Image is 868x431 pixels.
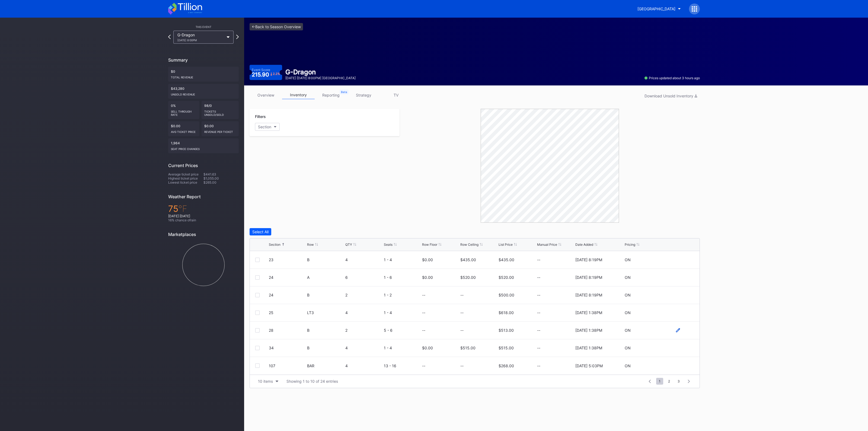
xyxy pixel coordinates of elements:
[255,378,281,385] button: 10 items
[345,363,382,368] div: 4
[255,114,394,119] div: Filters
[168,218,239,222] div: 16 % chance of rain
[625,310,631,315] div: ON
[499,310,514,315] div: $618.00
[460,328,464,333] div: --
[575,363,603,368] div: [DATE] 5:03PM
[285,76,356,80] div: [DATE] [DATE] 8:00PM | [GEOGRAPHIC_DATA]
[384,275,421,280] div: 1 - 6
[269,275,306,280] div: 24
[307,363,344,368] div: BAR
[171,74,236,79] div: Total Revenue
[625,275,631,280] div: ON
[202,101,239,119] div: 98/0
[258,379,273,384] div: 10 items
[168,121,199,136] div: $0.00
[345,346,382,350] div: 4
[171,145,236,151] div: seat price changes
[345,293,382,297] div: 2
[345,328,382,333] div: 2
[625,242,635,247] div: Pricing
[656,378,663,385] span: 1
[307,293,344,297] div: B
[307,275,344,280] div: A
[637,7,675,11] div: [GEOGRAPHIC_DATA]
[384,310,421,315] div: 1 - 4
[642,92,700,100] button: Download Unsold Inventory
[203,176,239,180] div: $1,055.00
[422,275,433,280] div: $0.00
[307,328,344,333] div: B
[168,172,203,176] div: Average ticket price
[575,242,593,247] div: Date Added
[168,203,239,214] div: 75
[460,275,476,280] div: $520.00
[675,378,682,385] span: 3
[422,257,433,262] div: $0.00
[269,257,306,262] div: 23
[575,328,602,333] div: [DATE] 1:38PM
[252,72,280,77] div: 215.90
[177,33,224,42] div: G-Dragon
[345,242,352,247] div: QTY
[633,4,685,14] button: [GEOGRAPHIC_DATA]
[255,123,280,131] button: Section
[422,346,433,350] div: $0.00
[269,328,306,333] div: 28
[537,293,574,297] div: --
[168,67,239,82] div: $0
[384,328,421,333] div: 5 - 6
[460,346,476,350] div: $515.00
[168,241,239,289] svg: Chart title
[307,346,344,350] div: B
[665,378,673,385] span: 2
[285,68,356,76] div: G-Dragon
[168,176,203,180] div: Highest ticket price
[499,275,514,280] div: $520.00
[537,363,574,368] div: --
[537,310,574,315] div: --
[307,242,314,247] div: Row
[168,180,203,184] div: Lowest ticket price
[203,172,239,176] div: $441.63
[499,293,514,297] div: $500.00
[250,228,271,235] button: Select All
[384,242,392,247] div: Seats
[625,293,631,297] div: ON
[575,257,602,262] div: [DATE] 8:19PM
[380,91,412,99] a: TV
[168,25,239,28] div: This Event
[575,346,602,350] div: [DATE] 1:38PM
[575,293,602,297] div: [DATE] 8:19PM
[178,203,187,214] span: ℉
[537,275,574,280] div: --
[422,310,425,315] div: --
[575,275,602,280] div: [DATE] 8:19PM
[499,363,514,368] div: $268.00
[422,363,425,368] div: --
[250,91,282,99] a: overview
[282,91,315,99] a: inventory
[177,39,224,42] div: [DATE] 8:00PM
[644,94,697,98] div: Download Unsold Inventory
[168,232,239,237] div: Marketplaces
[286,379,338,384] div: Showing 1 to 10 of 24 entries
[345,275,382,280] div: 6
[347,91,380,99] a: strategy
[258,124,271,129] div: Section
[307,310,344,315] div: LT3
[168,194,239,199] div: Weather Report
[537,346,574,350] div: --
[384,257,421,262] div: 1 - 4
[307,257,344,262] div: B
[460,363,464,368] div: --
[269,363,306,368] div: 107
[168,138,239,153] div: 1,964
[537,242,557,247] div: Manual Price
[537,328,574,333] div: --
[460,257,476,262] div: $435.00
[422,242,437,247] div: Row Floor
[575,310,602,315] div: [DATE] 1:38PM
[171,108,197,116] div: Sell Through Rate
[625,346,631,350] div: ON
